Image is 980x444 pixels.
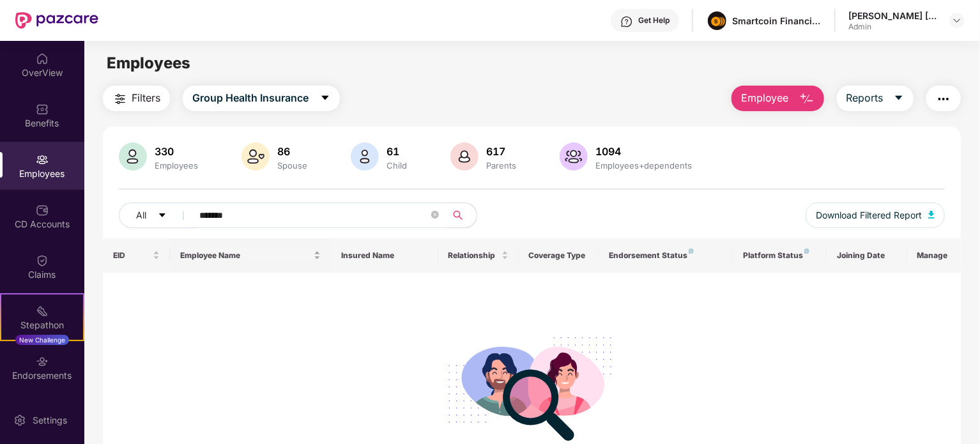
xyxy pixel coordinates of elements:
[848,22,938,32] div: Admin
[158,211,167,221] span: caret-down
[331,238,438,273] th: Insured Name
[119,142,147,171] img: svg+xml;base64,PHN2ZyB4bWxucz0iaHR0cDovL3d3dy53My5vcmcvMjAwMC9zdmciIHhtbG5zOnhsaW5rPSJodHRwOi8vd3...
[827,238,907,273] th: Joining Date
[638,15,670,26] div: Get Help
[36,355,49,368] img: svg+xml;base64,PHN2ZyBpZD0iRW5kb3JzZW1lbnRzIiB4bWxucz0iaHR0cDovL3d3dy53My5vcmcvMjAwMC9zdmciIHdpZH...
[180,250,311,261] span: Employee Name
[431,211,439,218] span: close-circle
[36,103,49,116] img: svg+xml;base64,PHN2ZyBpZD0iQmVuZWZpdHMiIHhtbG5zPSJodHRwOi8vd3d3LnczLm9yZy8yMDAwL3N2ZyIgd2lkdGg9Ij...
[15,335,69,345] div: New Challenge
[936,91,951,107] img: svg+xml;base64,PHN2ZyB4bWxucz0iaHR0cDovL3d3dy53My5vcmcvMjAwMC9zdmciIHdpZHRoPSIyNCIgaGVpZ2h0PSIyNC...
[275,145,310,158] div: 86
[384,145,410,158] div: 61
[484,145,519,158] div: 617
[107,54,190,72] span: Employees
[689,249,694,254] img: svg+xml;base64,PHN2ZyB4bWxucz0iaHR0cDovL3d3dy53My5vcmcvMjAwMC9zdmciIHdpZHRoPSI4IiBoZWlnaHQ9IjgiIH...
[1,319,83,332] div: Stepathon
[804,249,809,254] img: svg+xml;base64,PHN2ZyB4bWxucz0iaHR0cDovL3d3dy53My5vcmcvMjAwMC9zdmciIHdpZHRoPSI4IiBoZWlnaHQ9IjgiIH...
[560,142,588,171] img: svg+xml;base64,PHN2ZyB4bWxucz0iaHR0cDovL3d3dy53My5vcmcvMjAwMC9zdmciIHhtbG5zOnhsaW5rPSJodHRwOi8vd3...
[13,414,26,427] img: svg+xml;base64,PHN2ZyBpZD0iU2V0dGluZy0yMHgyMCIgeG1sbnM9Imh0dHA6Ly93d3cudzMub3JnLzIwMDAvc3ZnIiB3aW...
[445,210,470,220] span: search
[708,11,726,30] img: image%20(1).png
[484,160,519,171] div: Parents
[519,238,599,273] th: Coverage Type
[816,208,922,222] span: Download Filtered Report
[846,90,884,106] span: Reports
[36,254,49,267] img: svg+xml;base64,PHN2ZyBpZD0iQ2xhaW0iIHhtbG5zPSJodHRwOi8vd3d3LnczLm9yZy8yMDAwL3N2ZyIgd2lkdGg9IjIwIi...
[119,203,197,228] button: Allcaret-down
[837,86,914,111] button: Reportscaret-down
[806,203,945,228] button: Download Filtered Report
[593,160,694,171] div: Employees+dependents
[152,145,201,158] div: 330
[351,142,379,171] img: svg+xml;base64,PHN2ZyB4bWxucz0iaHR0cDovL3d3dy53My5vcmcvMjAwMC9zdmciIHhtbG5zOnhsaW5rPSJodHRwOi8vd3...
[103,86,170,111] button: Filters
[132,90,160,106] span: Filters
[952,15,962,26] img: svg+xml;base64,PHN2ZyBpZD0iRHJvcGRvd24tMzJ4MzIiIHhtbG5zPSJodHRwOi8vd3d3LnczLm9yZy8yMDAwL3N2ZyIgd2...
[320,93,330,104] span: caret-down
[445,203,477,228] button: search
[152,160,201,171] div: Employees
[593,145,694,158] div: 1094
[36,204,49,217] img: svg+xml;base64,PHN2ZyBpZD0iQ0RfQWNjb3VudHMiIGRhdGEtbmFtZT0iQ0QgQWNjb3VudHMiIHhtbG5zPSJodHRwOi8vd3...
[450,142,479,171] img: svg+xml;base64,PHN2ZyB4bWxucz0iaHR0cDovL3d3dy53My5vcmcvMjAwMC9zdmciIHhtbG5zOnhsaW5rPSJodHRwOi8vd3...
[103,238,170,273] th: EID
[928,211,935,218] img: svg+xml;base64,PHN2ZyB4bWxucz0iaHR0cDovL3d3dy53My5vcmcvMjAwMC9zdmciIHhtbG5zOnhsaW5rPSJodHRwOi8vd3...
[731,86,824,111] button: Employee
[170,238,331,273] th: Employee Name
[620,15,633,28] img: svg+xml;base64,PHN2ZyBpZD0iSGVscC0zMngzMiIgeG1sbnM9Imh0dHA6Ly93d3cudzMub3JnLzIwMDAvc3ZnIiB3aWR0aD...
[609,250,723,261] div: Endorsement Status
[894,93,904,104] span: caret-down
[36,305,49,318] img: svg+xml;base64,PHN2ZyB4bWxucz0iaHR0cDovL3d3dy53My5vcmcvMjAwMC9zdmciIHdpZHRoPSIyMSIgaGVpZ2h0PSIyMC...
[183,86,340,111] button: Group Health Insurancecaret-down
[799,91,815,107] img: svg+xml;base64,PHN2ZyB4bWxucz0iaHR0cDovL3d3dy53My5vcmcvMjAwMC9zdmciIHhtbG5zOnhsaW5rPSJodHRwOi8vd3...
[741,90,789,106] span: Employee
[29,414,71,427] div: Settings
[15,12,98,29] img: New Pazcare Logo
[431,210,439,222] span: close-circle
[732,15,822,27] div: Smartcoin Financials Private Limited
[136,208,146,222] span: All
[448,250,499,261] span: Relationship
[192,90,309,106] span: Group Health Insurance
[743,250,816,261] div: Platform Status
[241,142,270,171] img: svg+xml;base64,PHN2ZyB4bWxucz0iaHR0cDovL3d3dy53My5vcmcvMjAwMC9zdmciIHhtbG5zOnhsaW5rPSJodHRwOi8vd3...
[384,160,410,171] div: Child
[907,238,961,273] th: Manage
[275,160,310,171] div: Spouse
[112,91,128,107] img: svg+xml;base64,PHN2ZyB4bWxucz0iaHR0cDovL3d3dy53My5vcmcvMjAwMC9zdmciIHdpZHRoPSIyNCIgaGVpZ2h0PSIyNC...
[438,238,519,273] th: Relationship
[848,10,938,22] div: [PERSON_NAME] [PERSON_NAME]
[36,153,49,166] img: svg+xml;base64,PHN2ZyBpZD0iRW1wbG95ZWVzIiB4bWxucz0iaHR0cDovL3d3dy53My5vcmcvMjAwMC9zdmciIHdpZHRoPS...
[36,52,49,65] img: svg+xml;base64,PHN2ZyBpZD0iSG9tZSIgeG1sbnM9Imh0dHA6Ly93d3cudzMub3JnLzIwMDAvc3ZnIiB3aWR0aD0iMjAiIG...
[113,250,150,261] span: EID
